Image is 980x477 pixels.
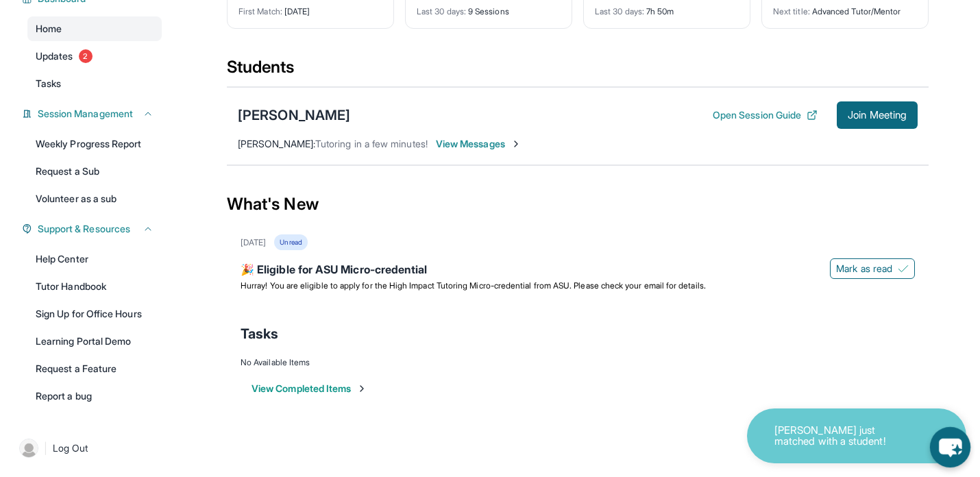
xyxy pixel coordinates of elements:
[773,6,810,16] span: Next title :
[241,237,266,248] div: [DATE]
[27,302,162,326] a: Sign Up for Office Hours
[32,222,154,236] button: Support & Resources
[38,107,133,121] span: Session Management
[511,138,522,149] img: Chevron-Right
[38,222,130,236] span: Support & Resources
[595,6,644,16] span: Last 30 days :
[27,44,162,69] a: Updates2
[27,384,162,408] a: Report a bug
[32,107,154,121] button: Session Management
[227,56,929,86] div: Students
[274,234,307,250] div: Unread
[848,111,907,119] span: Join Meeting
[27,356,162,381] a: Request a Feature
[27,16,162,41] a: Home
[830,258,915,279] button: Mark as read
[836,262,892,276] span: Mark as read
[27,159,162,184] a: Request a Sub
[44,440,47,456] span: |
[27,71,162,96] a: Tasks
[14,433,162,463] a: |Log Out
[27,329,162,354] a: Learning Portal Demo
[774,425,911,448] p: [PERSON_NAME] just matched with a student!
[36,22,62,36] span: Home
[238,138,315,149] span: [PERSON_NAME] :
[315,138,428,149] span: Tutoring in a few minutes!
[930,427,970,467] button: chat-button
[241,357,915,368] div: No Available Items
[837,101,918,129] button: Join Meeting
[238,6,282,16] span: First Match :
[241,324,278,343] span: Tasks
[436,137,522,151] span: View Messages
[227,174,929,234] div: What's New
[53,441,88,455] span: Log Out
[898,263,909,274] img: Mark as read
[241,280,706,291] span: Hurray! You are eligible to apply for the High Impact Tutoring Micro-credential from ASU. Please ...
[238,106,350,125] div: [PERSON_NAME]
[27,247,162,271] a: Help Center
[36,49,73,63] span: Updates
[241,261,915,280] div: 🎉 Eligible for ASU Micro-credential
[79,49,93,63] span: 2
[252,382,367,395] button: View Completed Items
[27,132,162,156] a: Weekly Progress Report
[27,186,162,211] a: Volunteer as a sub
[27,274,162,299] a: Tutor Handbook
[36,77,61,90] span: Tasks
[713,108,818,122] button: Open Session Guide
[417,6,466,16] span: Last 30 days :
[19,439,38,458] img: user-img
